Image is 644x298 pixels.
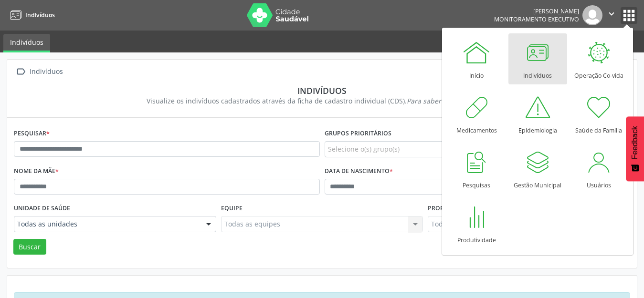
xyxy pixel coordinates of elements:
i:  [14,65,28,79]
label: Pesquisar [14,126,50,141]
img: img [582,5,602,25]
a:  Indivíduos [14,65,64,79]
div: Indivíduos [21,85,623,96]
div: Indivíduos [28,65,64,79]
i:  [606,9,617,19]
button: apps [621,7,637,24]
a: Usuários [570,143,628,194]
button: Buscar [13,239,46,255]
label: Data de nascimento [325,164,393,179]
label: Grupos prioritários [325,126,391,141]
span: Monitoramento Executivo [494,15,579,23]
label: Equipe [221,201,243,216]
a: Medicamentos [447,88,506,139]
a: Indivíduos [3,34,50,52]
a: Indivíduos [7,7,55,23]
div: [PERSON_NAME] [494,7,579,15]
label: Nome da mãe [14,164,59,179]
a: Produtividade [447,198,506,249]
span: Indivíduos [25,11,55,19]
a: Epidemiologia [508,88,567,139]
label: Profissional [428,201,471,216]
a: Operação Co-vida [570,33,628,84]
button: Feedback - Mostrar pesquisa [626,116,644,181]
span: Selecione o(s) grupo(s) [328,144,400,154]
a: Saúde da Família [570,88,628,139]
span: Todas as unidades [17,219,197,229]
span: Feedback [631,126,639,159]
i: Para saber mais, [407,96,497,105]
a: Pesquisas [447,143,506,194]
a: Gestão Municipal [508,143,567,194]
button:  [602,5,621,25]
a: Início [447,33,506,84]
div: Visualize os indivíduos cadastrados através da ficha de cadastro individual (CDS). [21,96,623,106]
label: Unidade de saúde [14,201,70,216]
a: Indivíduos [508,33,567,84]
